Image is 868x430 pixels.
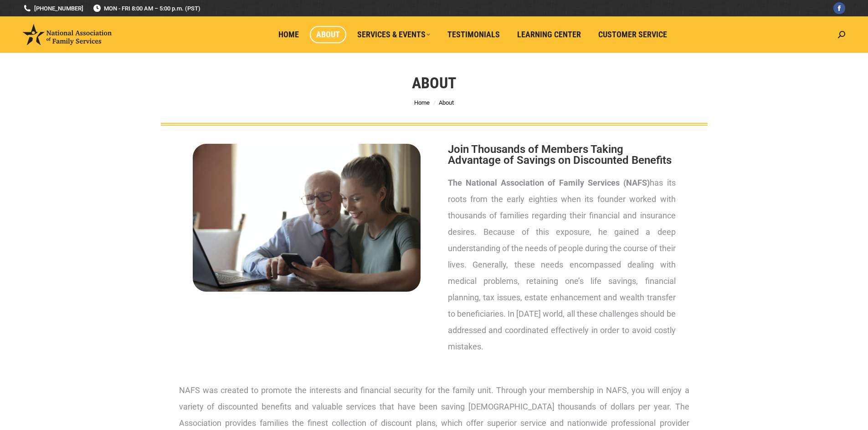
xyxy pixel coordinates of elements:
[278,30,299,40] span: Home
[448,144,676,166] h2: Join Thousands of Members Taking Advantage of Savings on Discounted Benefits
[511,26,587,43] a: Learning Center
[414,99,430,106] a: Home
[441,26,506,43] a: Testimonials
[357,30,430,40] span: Services & Events
[23,24,112,45] img: National Association of Family Services
[439,99,454,106] span: About
[598,30,667,40] span: Customer Service
[448,175,676,355] p: has its roots from the early eighties when its founder worked with thousands of families regardin...
[517,30,581,40] span: Learning Center
[193,144,421,292] img: About National Association of Family Services
[310,26,346,43] a: About
[448,178,650,187] strong: The National Association of Family Services (NAFS)
[92,4,200,13] span: MON - FRI 8:00 AM – 5:00 p.m. (PST)
[412,73,456,93] h1: About
[592,26,673,43] a: Customer Service
[316,30,340,40] span: About
[272,26,305,43] a: Home
[833,2,845,14] a: Facebook page opens in new window
[447,30,500,40] span: Testimonials
[23,4,83,13] a: [PHONE_NUMBER]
